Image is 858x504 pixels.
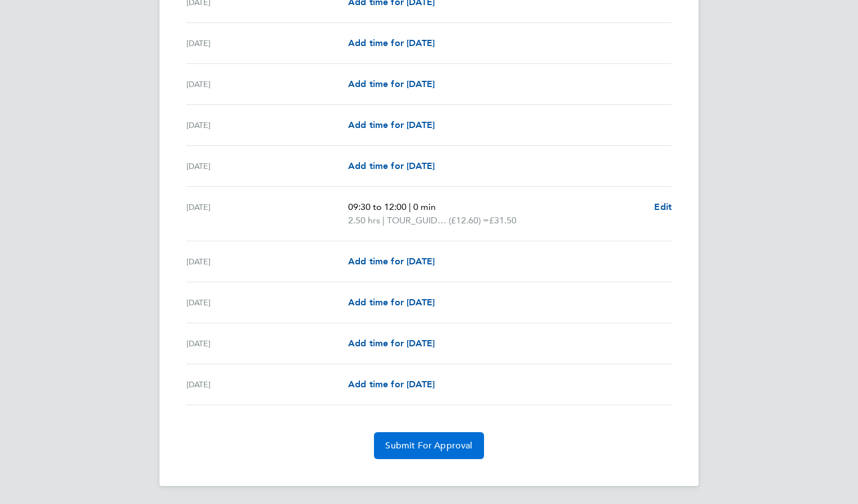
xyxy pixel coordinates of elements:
[186,200,348,227] div: [DATE]
[449,215,489,226] span: (£12.60) =
[348,256,435,267] span: Add time for [DATE]
[348,297,435,308] span: Add time for [DATE]
[186,296,348,309] div: [DATE]
[489,215,517,226] span: £31.50
[348,338,435,349] span: Add time for [DATE]
[186,378,348,391] div: [DATE]
[409,201,411,212] span: |
[186,77,348,91] div: [DATE]
[186,337,348,350] div: [DATE]
[186,159,348,173] div: [DATE]
[348,201,407,212] span: 09:30 to 12:00
[654,201,672,212] span: Edit
[413,201,436,212] span: 0 min
[348,79,435,89] span: Add time for [DATE]
[348,161,435,171] span: Add time for [DATE]
[348,159,435,173] a: Add time for [DATE]
[374,432,483,459] button: Submit For Approval
[186,255,348,268] div: [DATE]
[385,440,472,451] span: Submit For Approval
[348,379,435,390] span: Add time for [DATE]
[348,378,435,391] a: Add time for [DATE]
[348,120,435,130] span: Add time for [DATE]
[382,215,385,226] span: |
[186,118,348,132] div: [DATE]
[654,200,672,214] a: Edit
[348,118,435,132] a: Add time for [DATE]
[348,36,435,50] a: Add time for [DATE]
[348,337,435,350] a: Add time for [DATE]
[348,296,435,309] a: Add time for [DATE]
[387,214,449,227] span: TOUR_GUIDE_HOURS
[348,215,380,226] span: 2.50 hrs
[186,36,348,50] div: [DATE]
[348,255,435,268] a: Add time for [DATE]
[348,77,435,91] a: Add time for [DATE]
[348,38,435,48] span: Add time for [DATE]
